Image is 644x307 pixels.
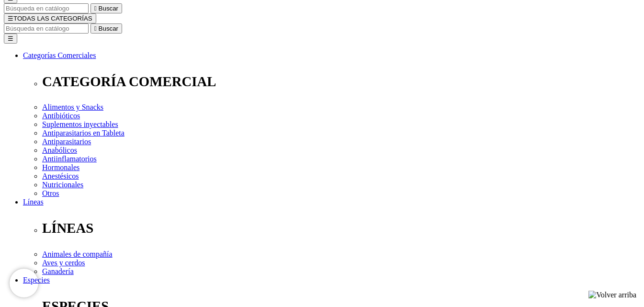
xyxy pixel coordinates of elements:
img: Volver arriba [588,291,636,299]
i:  [94,25,97,32]
a: Aves y cerdos [42,259,85,267]
a: Anestésicos [42,172,79,180]
a: Suplementos inyectables [42,120,118,128]
a: Anabólicos [42,146,77,154]
span: Buscar [99,25,118,32]
input: Buscar [4,3,89,13]
a: Antiinflamatorios [42,155,97,163]
button:  Buscar [90,3,122,13]
button: ☰ [4,34,17,44]
a: Otros [42,189,59,197]
button:  Buscar [90,23,122,34]
input: Buscar [4,23,89,34]
a: Categorías Comerciales [23,51,96,59]
span: Buscar [99,5,118,12]
p: LÍNEAS [42,220,640,236]
iframe: Brevo live chat [10,269,38,297]
a: Antiparasitarios [42,137,91,146]
button: ☰TODAS LAS CATEGORÍAS [4,13,96,23]
a: Antibióticos [42,112,80,120]
a: Alimentos y Snacks [42,103,103,111]
a: Antiparasitarios en Tableta [42,129,124,137]
p: CATEGORÍA COMERCIAL [42,74,640,90]
span: ☰ [8,15,13,22]
a: Hormonales [42,163,79,171]
a: Especies [23,276,50,284]
a: Líneas [23,198,44,206]
a: Nutricionales [42,181,83,189]
i:  [94,5,97,12]
a: Animales de compañía [42,250,113,258]
a: Ganadería [42,267,74,275]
